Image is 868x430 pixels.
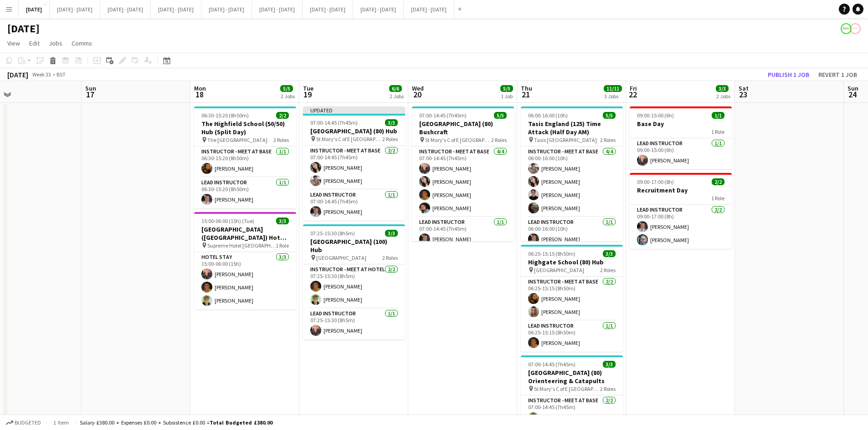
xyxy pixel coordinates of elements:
[521,217,623,248] app-card-role: Lead Instructor1/106:00-16:00 (10h)[PERSON_NAME]
[600,137,616,143] span: 2 Roles
[637,178,674,185] span: 09:00-17:00 (8h)
[49,39,62,47] span: Jobs
[194,177,296,208] app-card-role: Lead Instructor1/106:30-15:20 (8h50m)[PERSON_NAME]
[412,84,424,92] span: Wed
[600,385,616,392] span: 2 Roles
[194,106,296,208] app-job-card: 06:30-15:20 (8h50m)2/2The Highfield School (50/50) Hub (Split Day) The [GEOGRAPHIC_DATA]2 RolesIn...
[276,242,289,249] span: 1 Role
[390,93,404,100] div: 2 Jobs
[630,106,732,169] app-job-card: 09:00-15:00 (6h)1/1Base Day1 RoleLead Instructor1/109:00-15:00 (6h)[PERSON_NAME]
[302,89,313,100] span: 19
[316,136,382,142] span: St Mary's C of E [GEOGRAPHIC_DATA]
[716,85,729,92] span: 3/3
[382,254,398,261] span: 2 Roles
[72,39,92,47] span: Comms
[303,224,405,339] app-job-card: 07:25-15:30 (8h5m)3/3[GEOGRAPHIC_DATA] (100) Hub [GEOGRAPHIC_DATA]2 RolesInstructor - Meet at Hot...
[521,245,623,352] app-job-card: 06:25-15:15 (8h50m)3/3Highgate School (80) Hub [GEOGRAPHIC_DATA]2 RolesInstructor - Meet at Base2...
[303,146,405,190] app-card-role: Instructor - Meet at Base2/207:00-14:45 (7h45m)[PERSON_NAME][PERSON_NAME]
[521,147,623,217] app-card-role: Instructor - Meet at Base4/406:00-16:00 (10h)[PERSON_NAME][PERSON_NAME][PERSON_NAME][PERSON_NAME]
[19,0,50,18] button: [DATE]
[280,85,293,92] span: 5/5
[528,112,568,119] span: 06:00-16:00 (10h)
[534,137,597,143] span: Tasis [GEOGRAPHIC_DATA]
[84,89,96,100] span: 17
[194,147,296,177] app-card-role: Instructor - Meet at Base1/106:30-15:20 (8h50m)[PERSON_NAME]
[491,137,507,143] span: 2 Roles
[281,93,295,100] div: 2 Jobs
[521,120,623,136] h3: Tasis England (125) Time Attack (Half Day AM)
[5,418,42,428] button: Budgeted
[303,84,313,92] span: Tue
[194,225,296,242] h3: [GEOGRAPHIC_DATA] ([GEOGRAPHIC_DATA]) Hotel - [GEOGRAPHIC_DATA]
[847,84,858,92] span: Sun
[521,277,623,321] app-card-role: Instructor - Meet at Base2/206:25-15:15 (8h50m)[PERSON_NAME][PERSON_NAME]
[56,71,66,78] div: BST
[26,37,43,49] a: Edit
[303,264,405,309] app-card-role: Instructor - Meet at Hotel2/207:25-15:30 (8h5m)[PERSON_NAME][PERSON_NAME]
[194,120,296,136] h3: The Highfield School (50/50) Hub (Split Day)
[194,84,206,92] span: Mon
[252,0,303,18] button: [DATE] - [DATE]
[711,128,724,135] span: 1 Role
[310,119,358,126] span: 07:00-14:45 (7h45m)
[303,106,405,221] div: Updated07:00-14:45 (7h45m)3/3[GEOGRAPHIC_DATA] (80) Hub St Mary's C of E [GEOGRAPHIC_DATA]2 Roles...
[501,93,513,100] div: 1 Job
[712,112,724,119] span: 1/1
[45,37,66,49] a: Jobs
[846,89,858,100] span: 24
[630,173,732,249] app-job-card: 09:00-17:00 (8h)2/2Recruitment Day1 RoleLead Instructor2/209:00-17:00 (8h)[PERSON_NAME][PERSON_NAME]
[521,84,532,92] span: Thu
[521,258,623,266] h3: Highgate School (80) Hub
[193,89,206,100] span: 18
[207,242,276,249] span: Supreme Hotel [GEOGRAPHIC_DATA]
[303,190,405,221] app-card-role: Lead Instructor1/107:00-14:45 (7h45m)[PERSON_NAME]
[194,212,296,309] app-job-card: 15:00-06:00 (15h) (Tue)3/3[GEOGRAPHIC_DATA] ([GEOGRAPHIC_DATA]) Hotel - [GEOGRAPHIC_DATA] Supreme...
[303,309,405,339] app-card-role: Lead Instructor1/107:25-15:30 (8h5m)[PERSON_NAME]
[521,106,623,241] app-job-card: 06:00-16:00 (10h)5/5Tasis England (125) Time Attack (Half Day AM) Tasis [GEOGRAPHIC_DATA]2 RolesI...
[100,0,151,18] button: [DATE] - [DATE]
[382,136,398,142] span: 2 Roles
[711,195,724,202] span: 1 Role
[603,112,616,119] span: 5/5
[412,120,514,136] h3: [GEOGRAPHIC_DATA] (80) Bushcraft
[50,419,72,426] span: 1 item
[404,0,454,18] button: [DATE] - [DATE]
[85,84,96,92] span: Sun
[412,217,514,248] app-card-role: Lead Instructor1/107:00-14:45 (7h45m)[PERSON_NAME]
[737,89,749,100] span: 23
[201,218,254,224] span: 15:00-06:00 (15h) (Tue)
[207,137,267,143] span: The [GEOGRAPHIC_DATA]
[68,37,96,49] a: Comms
[276,112,289,119] span: 2/2
[273,137,289,143] span: 2 Roles
[630,138,732,169] app-card-role: Lead Instructor1/109:00-15:00 (6h)[PERSON_NAME]
[412,106,514,241] div: 07:00-14:45 (7h45m)5/5[GEOGRAPHIC_DATA] (80) Bushcraft St Mary's C of E [GEOGRAPHIC_DATA]2 RolesI...
[630,84,637,92] span: Fri
[630,186,732,194] h3: Recruitment Day
[385,119,398,126] span: 3/3
[151,0,201,18] button: [DATE] - [DATE]
[303,106,405,114] div: Updated
[50,0,100,18] button: [DATE] - [DATE]
[600,267,616,273] span: 2 Roles
[604,93,621,100] div: 3 Jobs
[712,178,724,185] span: 2/2
[500,85,513,92] span: 5/5
[4,37,24,49] a: View
[739,84,749,92] span: Sat
[494,112,507,119] span: 5/5
[7,70,28,79] div: [DATE]
[534,267,584,273] span: [GEOGRAPHIC_DATA]
[419,112,467,119] span: 07:00-14:45 (7h45m)
[412,147,514,217] app-card-role: Instructor - Meet at Base4/407:00-14:45 (7h45m)[PERSON_NAME][PERSON_NAME][PERSON_NAME][PERSON_NAME]
[316,254,366,261] span: [GEOGRAPHIC_DATA]
[310,230,355,237] span: 07:25-15:30 (8h5m)
[603,361,616,368] span: 3/3
[303,127,405,135] h3: [GEOGRAPHIC_DATA] (80) Hub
